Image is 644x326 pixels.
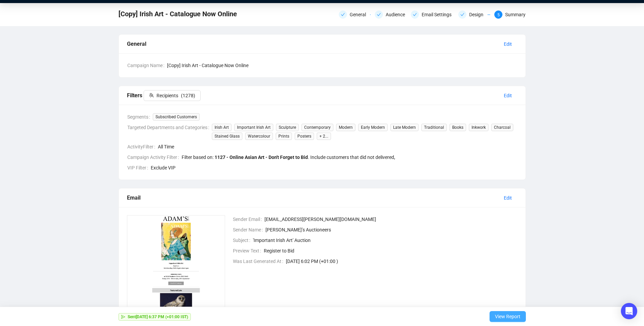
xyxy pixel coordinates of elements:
span: Books [449,124,466,131]
span: team [149,93,154,98]
span: 5 [497,13,500,17]
button: Recipients(1278) [144,90,201,101]
span: Campaign Activity Filter [127,154,182,161]
span: Edit [504,194,512,202]
span: Sender Name [233,226,265,233]
span: Important Irish Art [234,124,273,131]
b: 1127 - Online Asian Art - Don't Forget to Bid [215,155,308,160]
span: [Copy] Irish Art - Catalogue Now Online [167,62,517,69]
span: All Time [158,143,517,150]
div: Design [458,11,490,19]
span: Late Modern [390,124,419,131]
div: Email Settings [422,11,456,19]
span: Edit [504,40,512,48]
div: Open Intercom Messenger [621,303,637,319]
span: check [460,13,464,17]
span: [EMAIL_ADDRESS][PERSON_NAME][DOMAIN_NAME] [264,216,517,223]
span: Preview Text [233,247,264,254]
button: View Report [490,311,526,322]
div: Design [469,11,487,19]
button: Edit [498,192,517,203]
span: ( 1278 ) [181,92,195,99]
div: Summary [505,11,526,19]
span: [PERSON_NAME]’s Auctioneers [265,226,517,233]
span: Sender Email [233,216,264,223]
span: Campaign Name [127,62,167,69]
div: 5Summary [494,11,526,19]
span: Segments [127,113,153,121]
div: Email [127,193,498,202]
span: check [341,13,345,17]
span: View Report [495,307,520,326]
span: Was Last Generated At [233,258,286,265]
span: Inkwork [469,124,489,131]
span: Irish Art [212,124,232,131]
strong: Sent [DATE] 6:37 PM (+01:00 IST) [128,314,188,319]
span: Targeted Departments and Categories [127,124,212,140]
span: Filters [127,92,201,99]
div: General [127,40,498,48]
button: Edit [498,39,517,49]
span: did not delivered , [359,155,395,160]
span: Charcoal [491,124,513,131]
span: VIP Filter [127,164,151,171]
span: ActivityFilter [127,143,158,150]
div: Filter based on: [182,154,395,161]
div: General [339,11,371,19]
span: Recipients [157,92,178,99]
span: Exclude VIP [151,164,517,171]
div: Audience [375,11,407,19]
span: send [121,315,125,319]
span: Contemporary [301,124,333,131]
span: Edit [504,92,512,99]
div: General [350,11,370,19]
span: Posters [295,133,314,140]
span: [DATE] 6:02 PM (+01:00 ) [286,258,517,265]
span: [Copy] Irish Art - Catalogue Now Online [118,8,237,19]
button: Edit [498,90,517,101]
span: Modern [336,124,355,131]
span: Watercolour [245,133,273,140]
div: Audience [386,11,409,19]
span: Sculpture [276,124,299,131]
span: 'Important Irish Art' Auction [253,237,517,244]
div: Email Settings [411,11,454,19]
span: check [377,13,381,17]
span: Subject [233,237,253,244]
span: check [413,13,417,17]
span: Prints [276,133,292,140]
span: Stained Glass [212,133,242,140]
span: + 2... [317,133,331,140]
span: Traditional [421,124,447,131]
span: Subscribed Customers [153,113,200,121]
span: . Include customers that [215,155,395,160]
span: Register to Bid [264,247,517,254]
span: Early Modern [358,124,388,131]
